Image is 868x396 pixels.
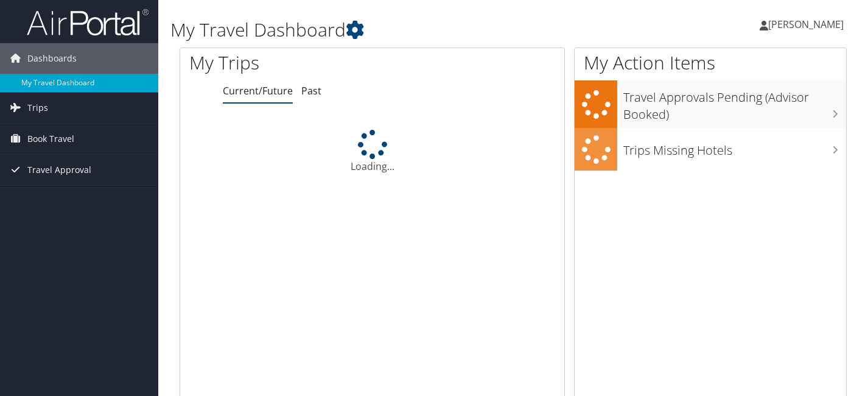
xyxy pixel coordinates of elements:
[189,50,395,76] h1: My Trips
[575,80,846,127] a: Travel Approvals Pending (Advisor Booked)
[27,155,91,185] span: Travel Approval
[27,93,48,123] span: Trips
[223,84,293,97] a: Current/Future
[575,50,846,76] h1: My Action Items
[575,128,846,171] a: Trips Missing Hotels
[170,17,628,43] h1: My Travel Dashboard
[27,8,149,37] img: airportal-logo.png
[623,136,846,159] h3: Trips Missing Hotels
[27,124,74,154] span: Book Travel
[27,43,77,74] span: Dashboards
[760,6,856,43] a: [PERSON_NAME]
[180,130,564,174] div: Loading...
[768,18,844,31] span: [PERSON_NAME]
[623,83,846,123] h3: Travel Approvals Pending (Advisor Booked)
[301,84,321,97] a: Past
